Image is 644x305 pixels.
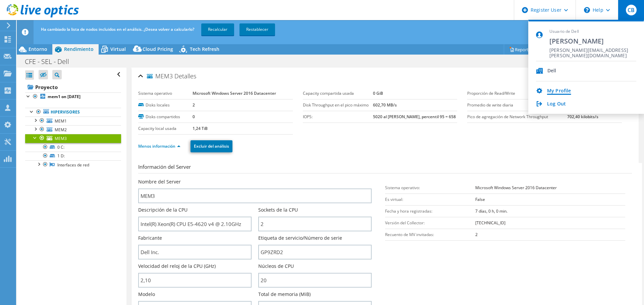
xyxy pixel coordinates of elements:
a: 0 C: [25,143,121,152]
label: Nombre del Server [138,178,181,185]
a: mem1 on [DATE] [25,92,121,101]
a: Log Out [547,101,566,107]
svg: \n [584,7,590,13]
b: 5020 al [PERSON_NAME], percentil 95 = 658 [373,114,456,120]
label: Descripción de la CPU [138,207,187,213]
a: My Profile [547,88,571,94]
a: Menos información [138,143,180,149]
b: [TECHNICAL_ID] [475,220,505,226]
a: MEM1 [25,117,121,125]
h3: Información del Server [138,163,632,173]
span: Cloud Pricing [143,46,173,52]
a: Proyecto [25,82,121,92]
a: Hipervisores [25,108,121,117]
label: Fabricante [138,235,162,241]
a: MEM2 [25,125,121,134]
span: Usuario de Dell [549,29,636,34]
label: Proporción de Read/Write [467,90,567,97]
label: Promedio de write diaria [467,102,567,108]
td: Sistema operativo: [385,182,475,194]
label: Etiqueta de servicio/Número de serie [258,235,342,241]
span: Rendimiento [64,46,94,52]
b: 0 GiB [373,90,383,96]
span: Ha cambiado la lista de nodos incluidos en el análisis. ¿Desea volver a calcularlo? [41,26,194,32]
td: Es virtual: [385,194,475,205]
label: Modelo [138,291,155,298]
b: 602,70 MB/s [373,102,397,108]
a: Recalcular [201,23,234,35]
label: Pico de agregación de Network Throughput [467,113,567,120]
span: Entorno [29,46,47,52]
label: Capacity compartida usada [303,90,373,97]
a: Reports [504,44,536,55]
label: Disks compartidos [138,113,193,120]
h1: CFE - SEL - Dell [22,58,79,65]
span: MEM3 [55,136,67,141]
a: Excluir del análisis [191,140,232,152]
label: Sistema operativo [138,90,193,97]
span: Virtual [110,46,126,52]
span: Tech Refresh [190,46,219,52]
span: MEM3 [147,73,173,80]
span: [PERSON_NAME][EMAIL_ADDRESS][PERSON_NAME][DOMAIN_NAME] [549,48,636,54]
a: Restablecer [239,23,275,35]
b: Microsoft Windows Server 2016 Datacenter [193,90,276,96]
b: False [475,197,485,202]
td: Versión del Collector: [385,217,475,229]
label: Sockets de la CPU [258,207,298,213]
b: 1,24 TiB [193,126,208,131]
span: MEM1 [55,118,67,124]
label: Núcleos de CPU [258,263,294,270]
b: mem1 on [DATE] [48,94,80,99]
b: 2 [193,102,195,108]
a: 1 D: [25,152,121,160]
a: MEM3 [25,134,121,143]
span: Detalles [174,72,196,80]
b: 0 [193,114,195,120]
label: Velocidad del reloj de la CPU (GHz) [138,263,216,270]
b: 2 [475,232,478,237]
div: Dell [547,68,556,74]
a: Interfaces de red [25,160,121,169]
label: Disks locales [138,102,193,108]
label: Total de memoria (MiB) [258,291,311,298]
span: [PERSON_NAME] [549,36,636,46]
b: 7 días, 0 h, 0 min. [475,208,507,214]
b: Microsoft Windows Server 2016 Datacenter [475,185,557,190]
label: IOPS: [303,113,373,120]
td: Recuento de MV invitadas: [385,229,475,240]
label: Disk Throughput en el pico máximo [303,102,373,108]
span: CB [626,5,637,15]
b: 702,40 kilobits/s [567,114,598,120]
label: Capacity local usada [138,125,193,132]
td: Fecha y hora registradas: [385,205,475,217]
span: MEM2 [55,127,67,133]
